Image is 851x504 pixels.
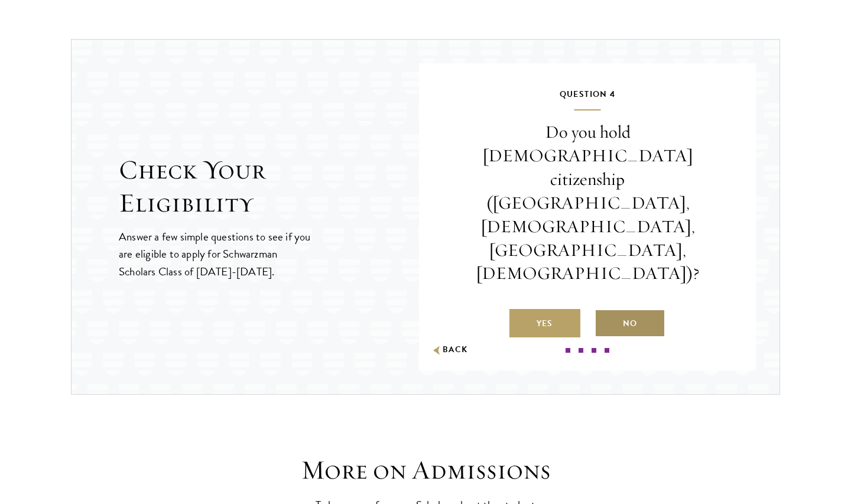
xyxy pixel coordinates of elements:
h5: Question 4 [454,87,720,110]
p: Answer a few simple questions to see if you are eligible to apply for Schwarzman Scholars Class o... [119,228,312,279]
h2: Check Your Eligibility [119,154,419,220]
h3: More on Admissions [242,454,609,487]
label: Yes [509,309,580,337]
label: No [595,309,665,337]
p: Do you hold [DEMOGRAPHIC_DATA] citizenship ([GEOGRAPHIC_DATA], [DEMOGRAPHIC_DATA], [GEOGRAPHIC_DA... [454,121,720,285]
button: Back [431,344,468,356]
